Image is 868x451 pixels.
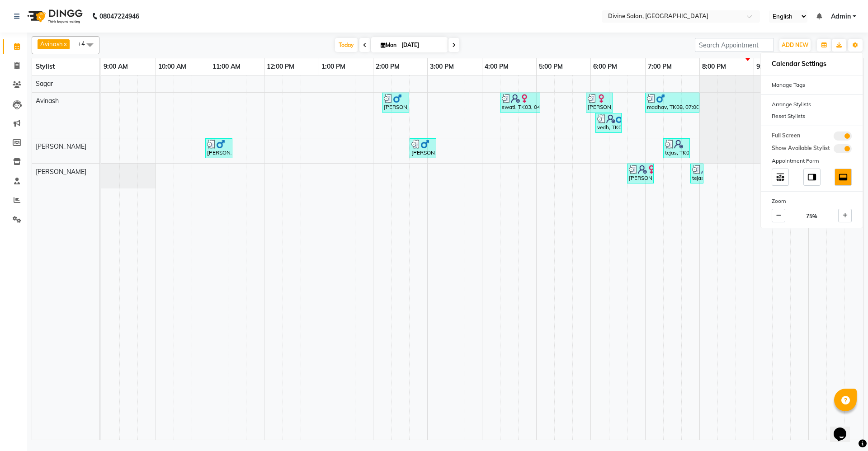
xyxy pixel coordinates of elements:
[772,132,800,141] span: Full Screen
[99,4,139,29] b: 08047224946
[838,172,848,182] img: dock_bottom.svg
[156,60,189,73] a: 10:00 AM
[378,42,399,48] span: Mon
[78,40,92,47] span: +4
[806,212,817,221] span: 75%
[587,94,612,111] div: [PERSON_NAME], TK04, 05:55 PM-06:25 PM, Hair Cut [DEMOGRAPHIC_DATA] - Child Hair Cut (₹200)
[335,38,358,52] span: Today
[264,60,297,73] a: 12:00 PM
[761,195,863,207] div: Zoom
[399,38,444,52] input: 2025-09-01
[36,80,53,88] span: Sagar
[428,60,456,73] a: 3:00 PM
[807,172,817,182] img: dock_right.svg
[775,172,785,182] img: table_move_above.svg
[596,114,621,132] div: vedh, TK05, 06:05 PM-06:35 PM, Hair Cut [DEMOGRAPHIC_DATA] - Child Hair Cut (₹200)
[36,142,86,150] span: [PERSON_NAME]
[501,94,539,111] div: swati, TK03, 04:20 PM-05:05 PM, Wash & Blow Dry - Up to Waist (₹550)
[36,168,86,176] span: [PERSON_NAME]
[383,94,408,111] div: [PERSON_NAME], TK02, 02:10 PM-02:40 PM, Hair Cut [DEMOGRAPHIC_DATA] -Dry haircut (₹400)
[761,155,863,167] div: Appointment Form
[700,60,728,73] a: 8:00 PM
[206,140,231,157] div: [PERSON_NAME], TK01, 10:55 AM-11:25 AM, Hair Cut [DEMOGRAPHIC_DATA] - Hair cut [DEMOGRAPHIC_DATA]...
[646,60,674,73] a: 7:00 PM
[761,99,863,110] div: Arrange Stylists
[691,165,703,182] div: tejas, TK07, 07:50 PM-08:05 PM, Threding - Upperlip (₹30)
[319,60,348,73] a: 1:00 PM
[591,60,619,73] a: 6:00 PM
[782,42,808,48] span: ADD NEW
[101,60,130,73] a: 9:00 AM
[830,415,859,442] iframe: chat widget
[40,40,63,47] span: Avinash
[754,60,783,73] a: 9:00 PM
[664,140,689,157] div: tejas, TK07, 07:20 PM-07:50 PM, Hair Cut [DEMOGRAPHIC_DATA] - Hair cut [DEMOGRAPHIC_DATA] (₹300)
[482,60,511,73] a: 4:00 PM
[410,140,435,157] div: [PERSON_NAME], TK02, 02:40 PM-03:10 PM, Hair Cut [DEMOGRAPHIC_DATA] - Child Hair Cut (₹200)
[761,79,863,91] div: Manage Tags
[779,39,811,52] button: ADD NEW
[831,12,851,21] span: Admin
[646,94,698,111] div: madhav, TK08, 07:00 PM-08:00 PM, Hair Cut [DEMOGRAPHIC_DATA] - Hair cut [DEMOGRAPHIC_DATA] (₹300)...
[36,62,55,70] span: Stylist
[23,4,85,29] img: logo
[772,144,830,153] span: Show Available Stylist
[36,97,59,105] span: Avinash
[761,56,863,71] h6: Calendar Settings
[63,40,67,47] a: x
[210,60,243,73] a: 11:00 AM
[761,110,863,122] div: Reset Stylists
[628,165,653,182] div: [PERSON_NAME], TK06, 06:40 PM-07:10 PM, Threding - Eyebrows (₹60),Threding - Upperlip (₹30)
[695,38,774,52] input: Search Appointment
[537,60,565,73] a: 5:00 PM
[373,60,402,73] a: 2:00 PM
